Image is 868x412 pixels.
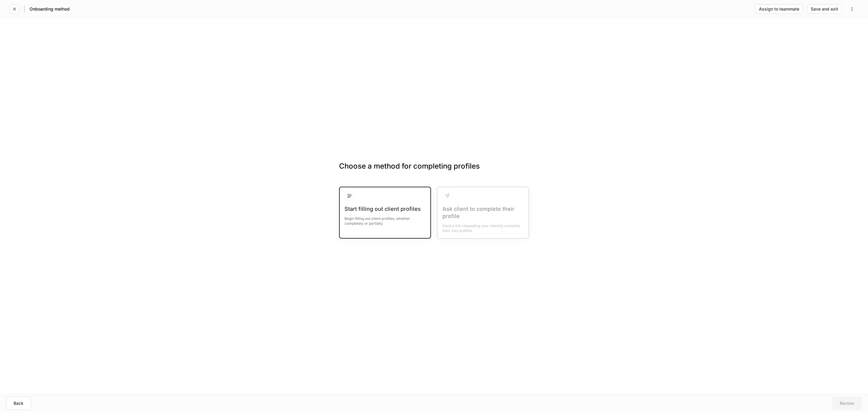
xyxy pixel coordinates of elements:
[344,205,426,213] div: Start filling out client profiles
[807,4,842,14] button: Save and exit
[344,213,426,226] div: Begin filling out client profiles, whether completely or partially.
[6,397,31,410] button: Back
[811,7,838,11] div: Save and exit
[759,7,799,11] div: Assign to teammate
[755,4,803,14] button: Assign to teammate
[14,401,24,405] div: Back
[339,161,529,181] h3: Choose a method for completing profiles
[30,6,70,12] h5: Onboarding method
